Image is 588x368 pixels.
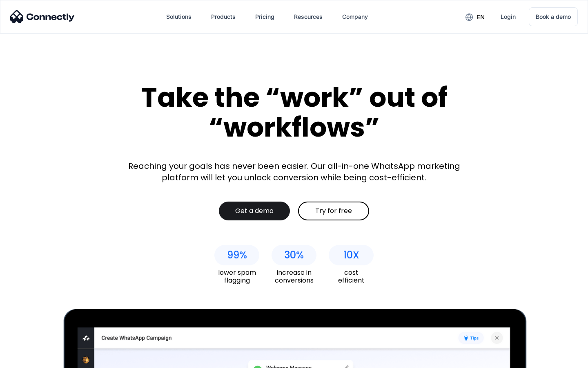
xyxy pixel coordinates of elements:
[459,11,491,23] div: en
[219,202,290,220] a: Get a demo
[329,269,374,284] div: cost efficient
[235,207,274,215] div: Get a demo
[501,11,516,22] div: Login
[315,207,352,215] div: Try for free
[287,7,329,27] div: Resources
[160,7,198,27] div: Solutions
[342,11,368,22] div: Company
[284,249,304,261] div: 30%
[166,11,192,22] div: Solutions
[529,7,578,26] a: Book a demo
[8,354,49,365] aside: Language selected: English
[211,11,236,22] div: Products
[110,83,478,142] div: Take the “work” out of “workflows”
[122,160,465,183] div: Reaching your goals has never been easier. Our all-in-one WhatsApp marketing platform will let yo...
[477,11,485,23] div: en
[298,202,369,220] a: Try for free
[16,354,49,365] ul: Language list
[249,7,281,27] a: Pricing
[494,7,522,27] a: Login
[294,11,323,22] div: Resources
[214,269,259,284] div: lower spam flagging
[10,10,75,23] img: Connectly Logo
[336,7,374,27] div: Company
[205,7,242,27] div: Products
[343,249,359,261] div: 10X
[255,11,274,22] div: Pricing
[227,249,247,261] div: 99%
[272,269,316,284] div: increase in conversions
